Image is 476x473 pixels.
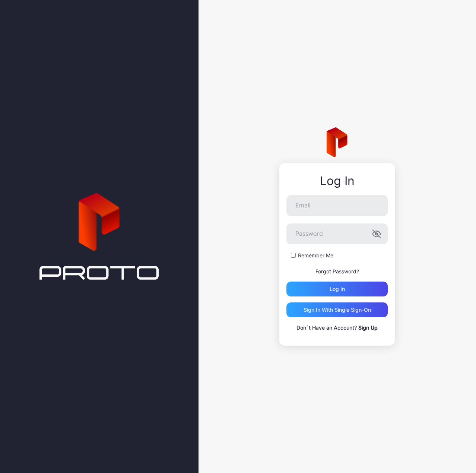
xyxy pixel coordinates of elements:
div: Sign in With Single Sign-On [304,307,371,313]
a: Forgot Password? [315,268,359,274]
input: Email [286,195,388,216]
a: Sign Up [358,324,378,331]
button: Log in [286,282,388,296]
div: Log in [330,286,345,292]
button: Password [372,229,381,238]
div: Log In [286,174,388,188]
input: Password [286,223,388,244]
p: Don`t Have an Account? [286,323,388,332]
label: Remember Me [298,252,333,259]
button: Sign in With Single Sign-On [286,302,388,317]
